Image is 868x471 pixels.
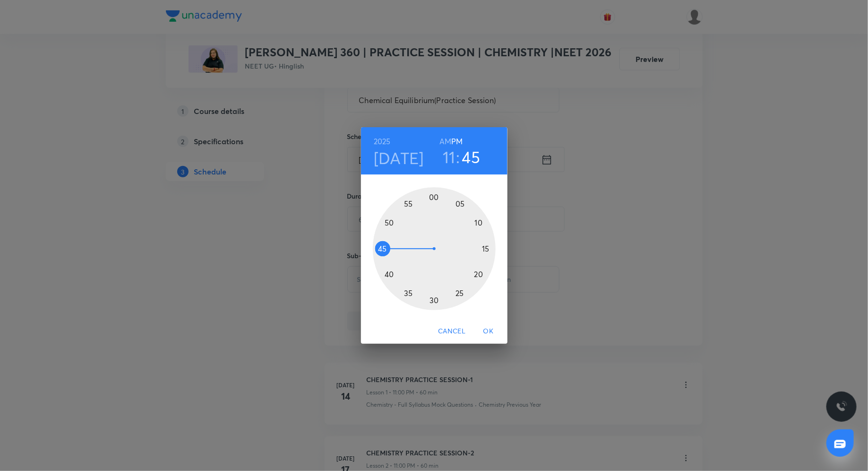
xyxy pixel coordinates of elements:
button: AM [439,135,451,148]
button: [DATE] [374,148,424,168]
h3: : [456,147,460,167]
button: 11 [443,147,455,167]
span: OK [477,325,500,337]
button: PM [451,135,463,148]
span: Cancel [438,325,465,337]
button: 2025 [374,135,391,148]
button: Cancel [434,323,469,340]
button: 45 [462,147,481,167]
button: OK [473,323,504,340]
